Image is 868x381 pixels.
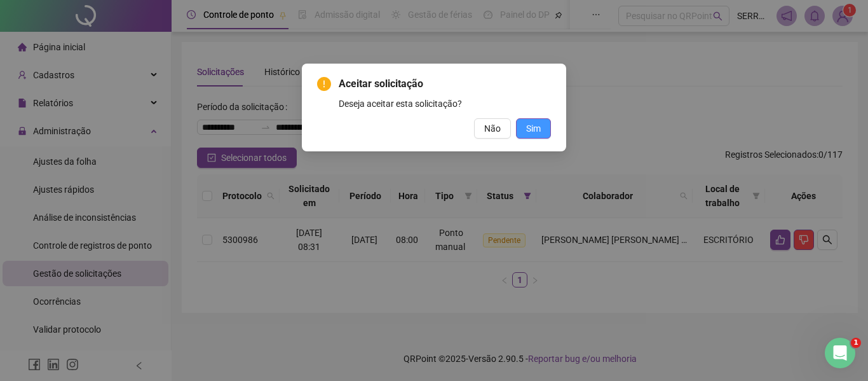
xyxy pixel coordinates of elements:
button: Não [474,118,511,139]
span: Não [484,121,501,135]
span: 1 [851,338,861,348]
span: Sim [526,121,541,135]
button: Sim [516,118,551,139]
span: exclamation-circle [317,77,331,91]
span: Aceitar solicitação [339,76,551,92]
iframe: Intercom live chat [825,338,855,368]
div: Deseja aceitar esta solicitação? [339,97,551,111]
